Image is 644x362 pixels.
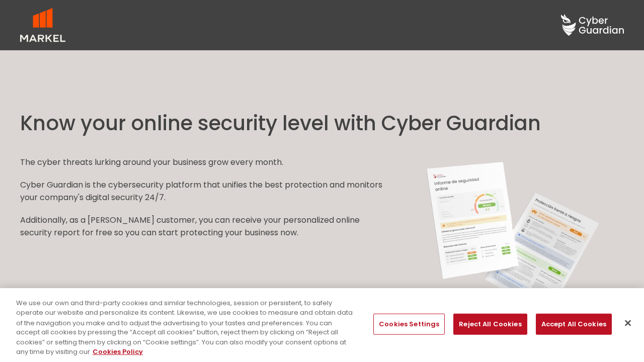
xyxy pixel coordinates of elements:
[617,312,639,334] button: Close
[20,178,382,204] p: Cyber Guardian is the cybersecurity platform that unifies the best protection and monitors your c...
[20,111,624,136] h1: Know your online security level with Cyber Guardian
[536,314,612,335] button: Accept All Cookies
[20,214,382,239] p: Additionally, as a [PERSON_NAME] customer, you can receive your personalized online security repo...
[16,298,354,357] div: We use our own and third-party cookies and similar technologies, session or persistent, to safely...
[373,314,445,335] button: Cookies Settings, Opens the preference center dialog
[93,347,143,356] a: More information about your privacy, opens in a new tab
[403,156,624,331] img: Cyber Guardian
[20,156,382,168] p: The cyber threats lurking around your business grow every month.
[453,314,527,335] button: Reject All Cookies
